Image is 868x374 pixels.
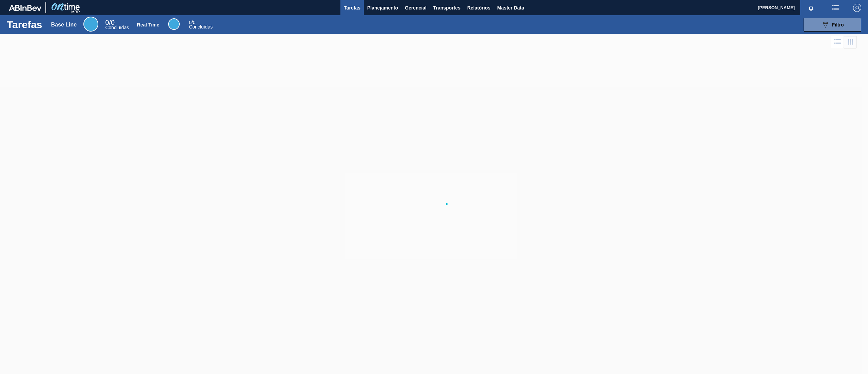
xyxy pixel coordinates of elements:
div: Base Line [51,22,77,28]
h1: Tarefas [7,21,42,29]
span: Concluídas [105,25,129,30]
img: TNhmsLtSVTkK8tSr43FrP2fwEKptu5GPRR3wAAAABJRU5ErkJggg== [9,5,41,11]
span: Transportes [433,4,460,12]
img: userActions [831,4,840,12]
div: Real Time [168,18,180,30]
div: Base Line [105,20,129,30]
div: Real Time [137,22,159,27]
button: Notificações [800,3,822,13]
img: Logout [853,4,861,12]
span: Planejamento [367,4,398,12]
span: 0 [189,20,192,25]
span: / 0 [189,20,195,25]
span: Master Data [497,4,524,12]
span: Tarefas [344,4,360,12]
span: Relatórios [467,4,490,12]
span: Gerencial [405,4,427,12]
span: 0 [105,19,109,26]
span: Concluídas [189,24,213,30]
span: / 0 [105,19,115,26]
span: Filtro [832,22,844,27]
div: Real Time [189,20,213,29]
button: Filtro [804,18,861,32]
div: Base Line [83,17,98,32]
